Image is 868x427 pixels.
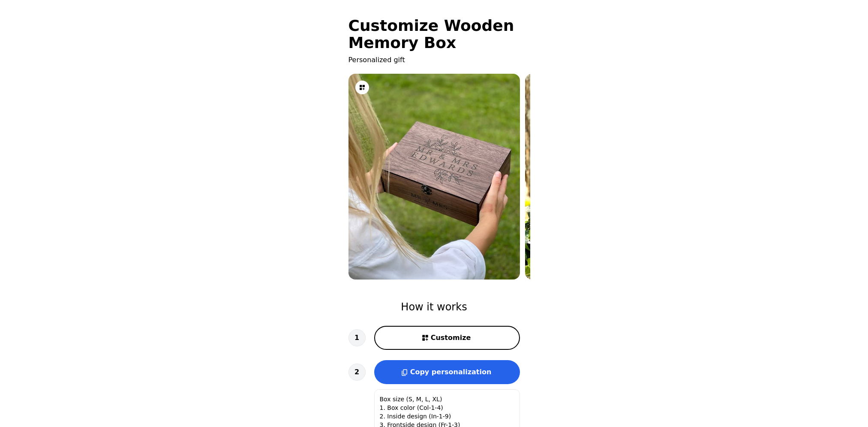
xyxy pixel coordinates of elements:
span: Copy personalization [410,368,492,376]
button: Copy personalization [374,360,520,384]
img: 1.jpeg [348,62,520,291]
span: 1 [354,333,359,343]
h1: Customize Wooden Memory Box [348,17,520,51]
span: 2 [354,367,359,377]
img: 2.jpeg [525,62,697,291]
button: Customize [374,326,520,350]
span: Customize [431,333,471,343]
h2: How it works [348,300,520,314]
p: Personalized gift [348,55,520,65]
